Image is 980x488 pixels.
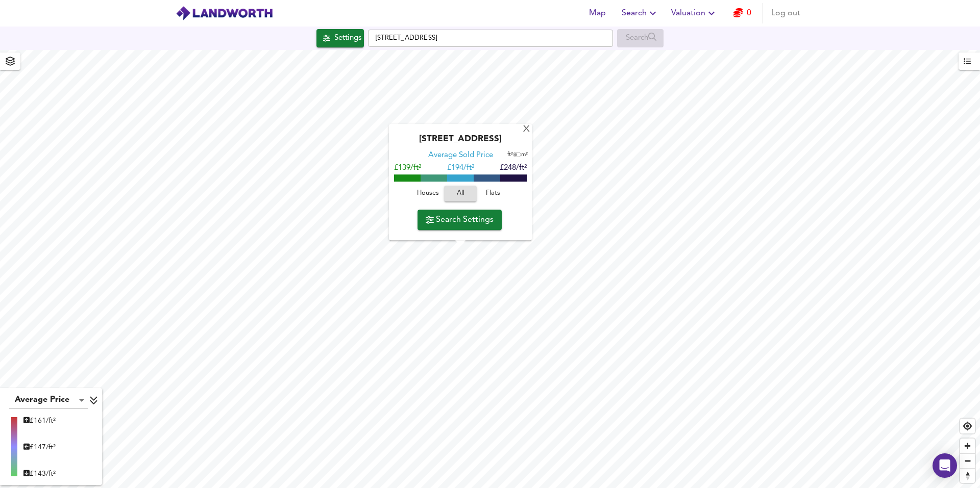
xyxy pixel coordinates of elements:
[733,6,751,20] a: 0
[479,188,507,200] span: Flats
[622,6,659,20] span: Search
[933,453,957,478] div: Open Intercom Messenger
[500,165,527,172] span: £248/ft²
[368,30,613,47] input: Enter a location...
[447,165,474,172] span: £ 194/ft²
[334,32,361,45] div: Settings
[581,3,614,23] button: Map
[23,469,56,479] div: £ 143/ft²
[449,188,472,200] span: All
[960,454,975,468] span: Zoom out
[316,29,364,47] div: Click to configure Search Settings
[394,165,421,172] span: £139/ft²
[176,6,273,21] img: logo
[418,210,502,230] button: Search Settings
[414,188,442,200] span: Houses
[960,453,975,468] button: Zoom out
[23,416,56,426] div: £ 161/ft²
[522,125,531,135] div: X
[411,186,444,202] button: Houses
[771,6,800,20] span: Log out
[618,3,663,23] button: Search
[960,419,975,433] button: Find my location
[9,392,88,408] div: Average Price
[960,439,975,453] button: Zoom in
[726,3,758,23] button: 0
[585,6,609,20] span: Map
[960,468,975,483] button: Reset bearing to north
[394,135,527,151] div: [STREET_ADDRESS]
[667,3,722,23] button: Valuation
[671,6,718,20] span: Valuation
[507,152,513,158] span: ft²
[444,186,477,202] button: All
[767,3,804,23] button: Log out
[426,213,494,227] span: Search Settings
[477,186,509,202] button: Flats
[316,29,364,47] button: Settings
[521,152,528,158] span: m²
[23,442,56,452] div: £ 147/ft²
[428,151,493,161] div: Average Sold Price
